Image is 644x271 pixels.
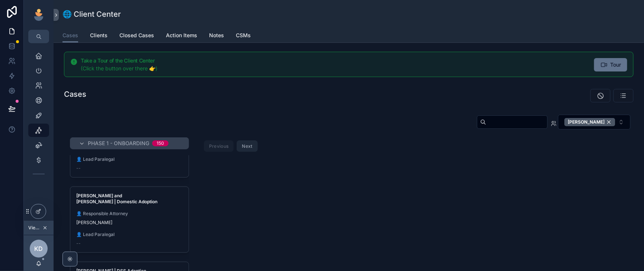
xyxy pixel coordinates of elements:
[611,61,621,68] span: Tour
[63,32,78,39] span: Cases
[70,186,189,253] a: [PERSON_NAME] and [PERSON_NAME] | Domestic Adoption👤 Responsible Attorney[PERSON_NAME]👤 Lead Para...
[76,211,183,217] span: 👤 Responsible Attorney
[64,89,86,99] h1: Cases
[35,244,43,253] span: KD
[76,156,183,162] span: 👤 Lead Paralegal
[564,118,615,126] button: Unselect 1045
[76,165,81,171] span: --
[81,65,157,71] span: (Click the button over there 👉)
[76,232,183,237] span: 👤 Lead Paralegal
[24,43,54,191] div: scrollable content
[209,32,224,39] span: Notes
[76,240,81,246] span: --
[63,29,78,43] a: Cases
[76,220,112,226] span: [PERSON_NAME]
[90,32,108,39] span: Clients
[157,140,164,146] div: 150
[90,29,108,44] a: Clients
[28,225,41,231] span: Viewing as [PERSON_NAME]
[237,140,257,152] button: Next
[119,32,154,39] span: Closed Cases
[568,119,605,125] span: [PERSON_NAME]
[594,58,627,71] button: Tour
[88,140,149,147] span: Phase 1 - Onboarding
[558,115,631,130] button: Select Button
[63,9,121,19] h1: 🌐 Client Center
[166,32,197,39] span: Action Items
[81,58,588,63] h5: Take a Tour of the Client Center
[119,29,154,44] a: Closed Cases
[81,65,588,72] div: (Click the button over there 👉)
[33,9,45,21] img: App logo
[76,193,157,204] strong: [PERSON_NAME] and [PERSON_NAME] | Domestic Adoption
[209,29,224,44] a: Notes
[236,29,251,44] a: CSMs
[166,29,197,44] a: Action Items
[236,32,251,39] span: CSMs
